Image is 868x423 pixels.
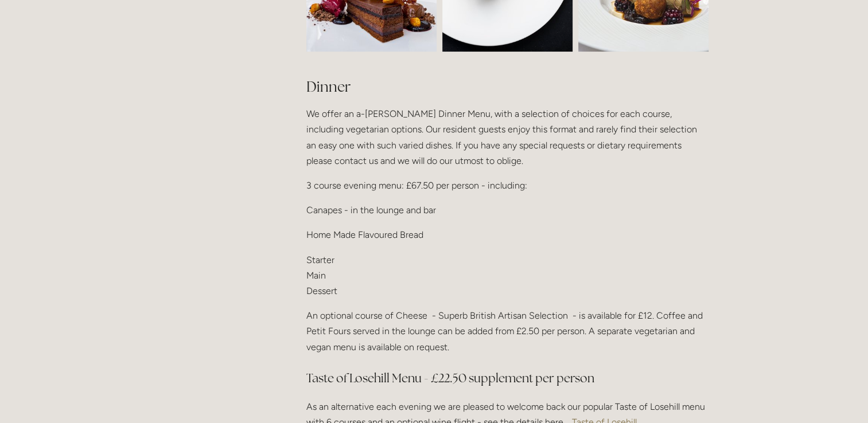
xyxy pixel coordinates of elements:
[306,202,709,218] p: Canapes - in the lounge and bar
[306,367,709,390] h3: Taste of Losehill Menu - £22.50 supplement per person
[306,227,709,242] p: Home Made Flavoured Bread
[306,77,709,97] h2: Dinner
[306,308,709,355] p: An optional course of Cheese - Superb British Artisan Selection - is available for £12. Coffee an...
[306,178,709,193] p: 3 course evening menu: £67.50 per person - including:
[306,252,709,299] p: Starter Main Dessert
[306,106,709,169] p: We offer an a-[PERSON_NAME] Dinner Menu, with a selection of choices for each course, including v...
